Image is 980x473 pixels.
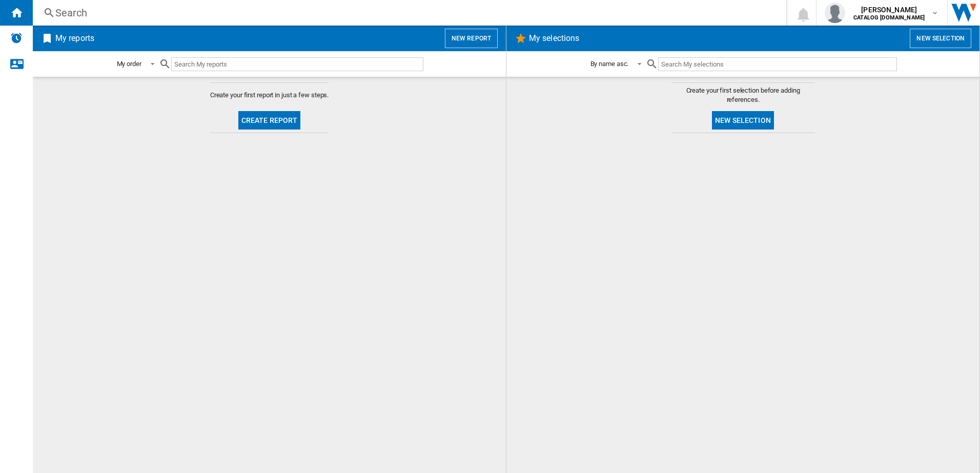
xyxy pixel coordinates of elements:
span: Create your first report in just a few steps. [210,91,329,100]
span: Create your first selection before adding references. [671,86,815,104]
button: New report [445,29,498,48]
button: New selection [910,29,971,48]
button: New selection [712,111,774,130]
button: Create report [238,111,301,130]
h2: My reports [53,29,96,48]
img: alerts-logo.svg [10,32,23,44]
h2: My selections [527,29,581,48]
input: Search My selections [658,57,896,71]
div: By name asc. [590,60,629,68]
img: profile.jpg [825,3,845,23]
input: Search My reports [171,57,423,71]
b: CATALOG [DOMAIN_NAME] [853,14,925,21]
div: My order [117,60,141,68]
span: [PERSON_NAME] [853,5,925,15]
div: Search [55,6,760,20]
